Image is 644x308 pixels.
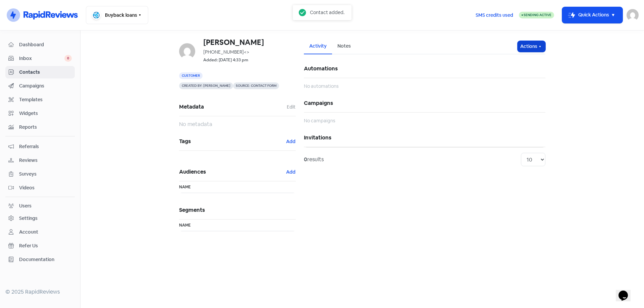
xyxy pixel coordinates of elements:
[19,242,72,249] span: Refer Us
[5,212,75,225] a: Settings
[5,154,75,167] a: Reviews
[233,82,279,89] span: Source: Contact form
[19,229,38,236] div: Account
[19,256,72,263] span: Documentation
[19,55,64,62] span: Inbox
[286,138,296,145] button: Add
[5,288,75,296] div: © 2025 RapidReviews
[304,129,545,147] h5: Invitations
[179,102,286,112] span: Metadata
[627,9,639,21] img: User
[519,11,554,19] a: Sending Active
[5,121,75,133] a: Reports
[337,43,351,50] div: Notes
[562,7,623,23] button: Quick Actions
[304,156,307,163] strong: 0
[19,41,72,48] span: Dashboard
[19,157,72,164] span: Reviews
[5,168,75,180] a: Surveys
[5,240,75,252] a: Refer Us
[304,60,545,78] h5: Automations
[286,168,296,176] button: Add
[5,80,75,92] a: Campaigns
[86,6,148,24] button: Buyback loans
[5,253,75,266] a: Documentation
[5,140,75,153] a: Referrals
[179,201,296,219] h5: Segments
[5,200,75,212] a: Users
[304,118,335,124] span: No campaigns
[19,96,72,103] span: Templates
[179,72,203,79] span: Customer
[203,57,248,63] small: Added: [DATE] 4:33 pm
[244,49,249,55] span: <>
[179,181,296,193] th: Name
[179,167,286,177] span: Audiences
[19,171,72,178] span: Surveys
[304,94,545,112] h5: Campaigns
[476,12,513,19] span: SMS credits used
[5,39,75,51] a: Dashboard
[470,11,519,18] a: SMS credits used
[309,43,327,50] div: Activity
[203,39,296,46] h6: [PERSON_NAME]
[19,110,72,117] span: Widgets
[19,215,38,222] div: Settings
[19,143,72,150] span: Referrals
[5,182,75,194] a: Videos
[5,52,75,65] a: Inbox 0
[5,226,75,238] a: Account
[5,94,75,106] a: Templates
[203,49,296,56] div: [PHONE_NUMBER]
[304,156,324,164] div: results
[19,82,72,89] span: Campaigns
[5,66,75,78] a: Contacts
[64,55,72,62] span: 0
[179,120,296,128] div: No metadata
[310,9,344,16] div: Contact added.
[5,107,75,120] a: Widgets
[304,83,338,89] span: No automations
[179,43,195,59] img: d41d8cd98f00b204e9800998ecf8427e
[616,281,637,301] iframe: chat widget
[19,124,72,131] span: Reports
[179,82,233,89] span: Created by: [PERSON_NAME]
[19,69,72,76] span: Contacts
[19,184,72,191] span: Videos
[19,202,32,209] div: Users
[524,13,551,17] span: Sending Active
[179,220,296,231] th: Name
[518,41,545,52] button: Actions
[179,136,286,146] span: Tags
